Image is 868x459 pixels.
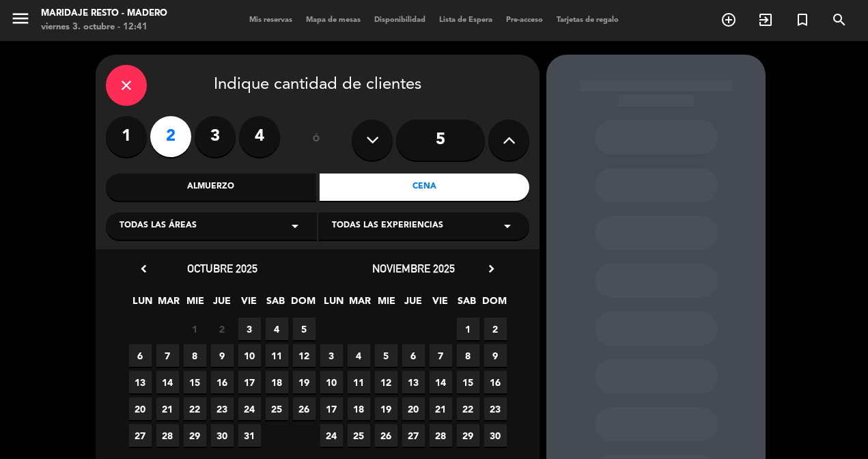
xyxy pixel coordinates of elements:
[457,318,479,340] span: 1
[322,293,345,316] span: LUN
[720,12,737,28] i: add_circle_outline
[187,262,257,275] span: octubre 2025
[484,262,499,276] i: chevron_right
[293,344,316,367] span: 12
[299,16,367,24] span: Mapa de mesas
[264,293,287,316] span: SAB
[238,318,261,340] span: 3
[320,344,343,367] span: 3
[184,293,207,316] span: MIE
[156,344,179,367] span: 7
[348,371,370,393] span: 11
[332,219,443,233] span: Todas las experiencias
[266,371,288,393] span: 18
[482,293,505,316] span: DOM
[499,16,550,24] span: Pre-acceso
[348,344,370,367] span: 4
[456,293,478,316] span: SAB
[156,398,179,420] span: 21
[320,398,343,420] span: 17
[120,219,197,233] span: Todas las áreas
[430,398,452,420] span: 21
[484,318,507,340] span: 2
[211,424,234,447] span: 30
[293,398,316,420] span: 26
[184,424,206,447] span: 29
[238,424,261,447] span: 31
[432,16,499,24] span: Lista de Espera
[131,293,154,316] span: LUN
[129,344,152,367] span: 6
[211,371,234,393] span: 16
[457,371,479,393] span: 15
[293,318,316,340] span: 5
[375,424,397,447] span: 26
[430,371,452,393] span: 14
[348,424,370,447] span: 25
[156,424,179,447] span: 28
[402,344,425,367] span: 6
[137,262,151,276] i: chevron_left
[129,424,152,447] span: 27
[402,293,425,316] span: JUE
[266,318,288,340] span: 4
[239,116,280,157] label: 4
[238,344,261,367] span: 10
[430,424,452,447] span: 28
[184,398,206,420] span: 22
[402,424,425,447] span: 27
[184,371,206,393] span: 15
[238,293,260,316] span: VIE
[10,8,31,29] i: menu
[106,116,147,157] label: 1
[375,344,397,367] span: 5
[184,318,206,340] span: 1
[156,371,179,393] span: 14
[457,398,479,420] span: 22
[375,371,397,393] span: 12
[291,293,313,316] span: DOM
[238,398,261,420] span: 24
[484,424,507,447] span: 30
[266,398,288,420] span: 25
[320,371,343,393] span: 10
[266,344,288,367] span: 11
[158,293,180,316] span: MAR
[106,65,529,106] div: Indique cantidad de clientes
[118,77,135,94] i: close
[106,173,316,201] div: Almuerzo
[349,293,372,316] span: MAR
[484,344,507,367] span: 9
[242,16,299,24] span: Mis reservas
[499,218,516,234] i: arrow_drop_down
[457,344,479,367] span: 8
[41,20,167,34] div: viernes 3. octubre - 12:41
[457,424,479,447] span: 29
[372,262,455,275] span: noviembre 2025
[402,371,425,393] span: 13
[211,344,234,367] span: 9
[293,371,316,393] span: 19
[376,293,398,316] span: MIE
[484,398,507,420] span: 23
[10,8,31,33] button: menu
[430,344,452,367] span: 7
[150,116,191,157] label: 2
[195,116,236,157] label: 3
[320,173,530,201] div: Cena
[831,12,848,28] i: search
[211,318,234,340] span: 2
[484,371,507,393] span: 16
[184,344,206,367] span: 8
[375,398,397,420] span: 19
[550,16,626,24] span: Tarjetas de regalo
[294,116,338,164] div: ó
[348,398,370,420] span: 18
[211,398,234,420] span: 23
[238,371,261,393] span: 17
[320,424,343,447] span: 24
[41,7,167,20] div: Maridaje Resto - Madero
[402,398,425,420] span: 20
[129,371,152,393] span: 13
[757,12,774,28] i: exit_to_app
